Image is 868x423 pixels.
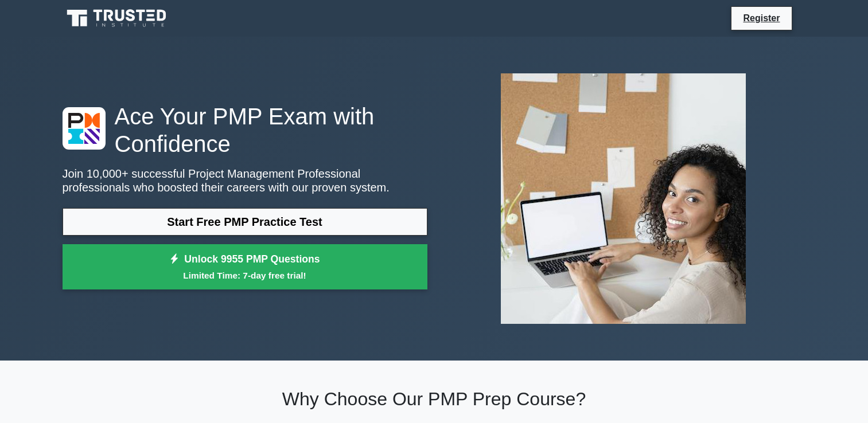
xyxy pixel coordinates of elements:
[63,167,427,194] p: Join 10,000+ successful Project Management Professional professionals who boosted their careers w...
[63,388,806,410] h2: Why Choose Our PMP Prep Course?
[63,103,427,158] h1: Ace Your PMP Exam with Confidence
[736,11,787,25] a: Register
[77,269,413,282] small: Limited Time: 7-day free trial!
[63,208,427,236] a: Start Free PMP Practice Test
[63,244,427,290] a: Unlock 9955 PMP QuestionsLimited Time: 7-day free trial!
